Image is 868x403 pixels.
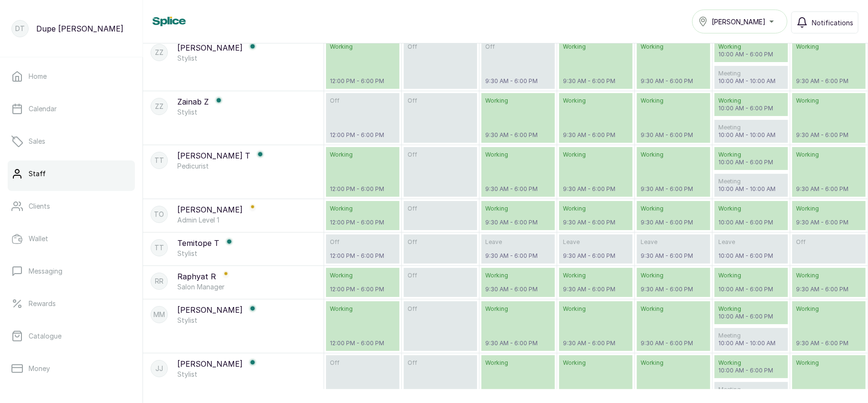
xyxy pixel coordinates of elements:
p: off [330,97,396,105]
p: off [408,305,473,313]
p: Temitope T [177,237,219,249]
p: Working [796,305,862,313]
p: Working [330,43,396,51]
p: 9:30 AM - 6:00 PM [563,77,629,85]
p: 9:30 AM - 6:00 PM [485,131,551,139]
p: 9:30 AM - 6:00 PM [641,77,706,85]
p: Working [641,43,706,51]
p: Working [330,272,396,279]
p: off [485,43,551,51]
p: [PERSON_NAME] [177,42,243,53]
p: off [408,151,473,159]
p: Working [485,359,551,367]
a: Rewards [8,290,135,317]
p: Working [718,272,784,279]
p: off [796,238,862,246]
p: Zainab Z [177,96,209,107]
p: Leave [563,238,629,246]
a: Wallet [8,225,135,252]
p: Stylist [177,107,223,117]
p: Raphyat R [177,271,216,282]
p: Pedicurist [177,161,265,171]
p: Leave [641,238,706,246]
p: 10:00 AM - 6:00 PM [718,219,784,226]
p: Working [718,359,784,367]
p: Home [29,72,47,81]
p: 9:30 AM - 6:00 PM [485,286,551,293]
p: 12:00 PM - 6:00 PM [330,185,396,193]
p: 9:30 AM - 6:00 PM [563,252,629,260]
p: ZZ [155,48,163,57]
p: Working [563,272,629,279]
p: [PERSON_NAME] [177,358,243,370]
p: Working [485,305,551,313]
p: Working [641,97,706,105]
p: Working [718,97,784,105]
p: TT [154,156,164,165]
p: RR [155,276,163,286]
p: Working [796,205,862,212]
p: Leave [718,238,784,246]
p: Rewards [29,299,56,308]
p: 12:00 PM - 6:00 PM [330,131,396,139]
p: Messaging [29,266,62,276]
p: Admin Level 1 [177,215,257,225]
p: TT [154,243,164,253]
p: 9:30 AM - 6:00 PM [563,185,629,193]
p: off [408,97,473,105]
p: Meeting [718,124,784,131]
p: off [330,359,396,367]
p: 9:30 AM - 6:00 PM [563,131,629,139]
p: [PERSON_NAME] [177,304,243,316]
p: Salon Manager [177,282,230,292]
p: Working [718,305,784,313]
p: Working [330,305,396,313]
a: Sales [8,128,135,155]
p: Working [485,97,551,105]
p: [PERSON_NAME] [177,204,243,215]
p: 9:30 AM - 6:00 PM [641,252,706,260]
p: 9:30 AM - 6:00 PM [485,219,551,226]
p: off [330,238,396,246]
p: 10:00 AM - 10:00 AM [718,185,784,193]
p: DT [15,24,25,33]
p: Working [796,151,862,159]
p: off [408,43,473,51]
p: 10:00 AM - 6:00 PM [718,105,784,112]
p: 10:00 AM - 6:00 PM [718,252,784,260]
p: 12:00 PM - 6:00 PM [330,77,396,85]
p: 12:00 PM - 6:00 PM [330,339,396,347]
p: Working [563,43,629,51]
p: 9:30 AM - 6:00 PM [796,77,862,85]
p: Working [330,151,396,159]
p: Meeting [718,178,784,185]
a: Home [8,63,135,90]
p: Sales [29,137,45,146]
a: Staff [8,160,135,187]
p: 9:30 AM - 6:00 PM [796,286,862,293]
a: Calendar [8,95,135,122]
p: 9:30 AM - 6:00 PM [641,131,706,139]
p: 10:00 AM - 6:00 PM [718,286,784,293]
p: Working [485,151,551,159]
p: off [408,205,473,212]
p: 9:30 AM - 6:00 PM [641,219,706,226]
a: Clients [8,193,135,220]
p: MM [153,310,165,319]
p: Working [330,205,396,212]
p: 10:00 AM - 6:00 PM [718,159,784,166]
p: 9:30 AM - 6:00 PM [563,286,629,293]
p: 9:30 AM - 6:00 PM [485,77,551,85]
p: Wallet [29,234,48,244]
p: Working [563,151,629,159]
p: Stylist [177,249,234,258]
p: 10:00 AM - 6:00 PM [718,367,784,374]
span: Notifications [812,18,853,28]
p: 10:00 AM - 10:00 AM [718,77,784,85]
p: Clients [29,201,50,211]
span: [PERSON_NAME] [712,17,766,27]
p: 9:30 AM - 6:00 PM [641,286,706,293]
p: Stylist [177,370,257,379]
p: Stylist [177,53,257,63]
p: 9:30 AM - 6:00 PM [796,185,862,193]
